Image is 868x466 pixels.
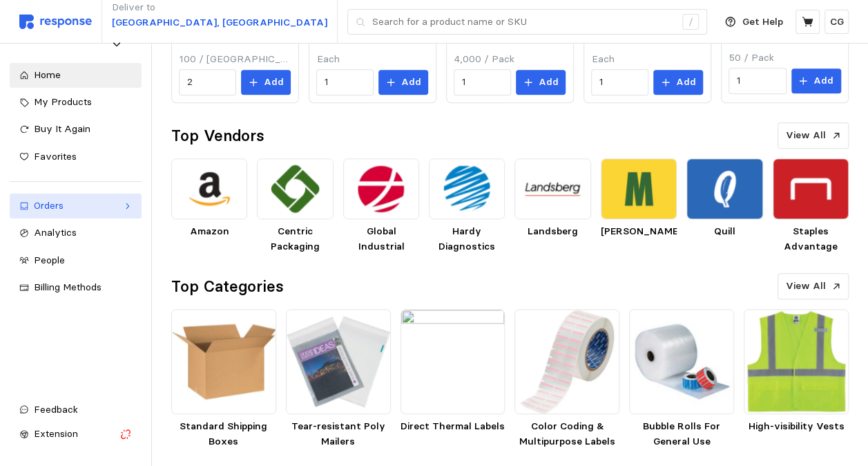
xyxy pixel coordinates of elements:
[514,419,619,449] p: Color Coding & Multipurpose Labels
[729,50,840,66] p: 50 / Pack
[429,158,505,219] img: 4fb1f975-dd51-453c-b64f-21541b49956d.png
[10,398,142,422] button: Feedback
[744,419,849,434] p: High-visibility Vests
[378,70,428,95] button: Add
[462,70,503,95] input: Qty
[786,128,826,143] p: View All
[179,52,291,67] p: 100 / [GEOGRAPHIC_DATA]
[372,10,675,35] input: Search for a product name or SKU
[34,150,77,162] span: Favorites
[629,309,734,414] img: l_LIND100002060_LIND100002080_LIND100003166_11-15.jpg
[10,275,142,300] a: Billing Methods
[343,158,419,219] img: 771c76c0-1592-4d67-9e09-d6ea890d945b.png
[171,309,276,414] img: L_302020.jpg
[171,224,247,239] p: Amazon
[454,52,566,67] p: 4,000 / Pack
[343,224,419,254] p: Global Industrial
[19,15,92,29] img: svg%3e
[286,309,391,414] img: s0950253_sc7
[10,63,142,88] a: Home
[401,419,505,434] p: Direct Thermal Labels
[187,70,229,95] input: Qty
[601,158,677,219] img: 28d3e18e-6544-46cd-9dd4-0f3bdfdd001e.png
[686,158,762,219] img: bfee157a-10f7-4112-a573-b61f8e2e3b38.png
[10,145,142,169] a: Favorites
[10,90,142,115] a: My Products
[171,158,247,219] img: d7805571-9dbc-467d-9567-a24a98a66352.png
[316,52,428,67] p: Each
[601,224,677,239] p: [PERSON_NAME]
[539,75,559,90] p: Add
[10,221,142,245] a: Analytics
[791,68,841,93] button: Add
[10,117,142,142] a: Buy It Again
[591,52,703,67] p: Each
[257,224,333,254] p: Centric Packaging
[786,279,826,294] p: View All
[171,125,264,147] h2: Top Vendors
[34,254,65,266] span: People
[514,224,590,239] p: Landsberg
[514,309,619,414] img: THT-152-494-PK.webp
[264,75,284,90] p: Add
[744,309,849,414] img: L_EGO21147.jpg
[10,422,142,447] button: Extension
[599,70,641,95] input: Qty
[257,158,333,219] img: b57ebca9-4645-4b82-9362-c975cc40820f.png
[34,427,78,440] span: Extension
[112,15,327,30] p: [GEOGRAPHIC_DATA], [GEOGRAPHIC_DATA]
[813,73,833,88] p: Add
[171,419,276,449] p: Standard Shipping Boxes
[401,75,421,90] p: Add
[34,68,61,81] span: Home
[10,248,142,273] a: People
[514,158,590,219] img: 7d13bdb8-9cc8-4315-963f-af194109c12d.png
[778,122,849,149] button: View All
[429,224,505,254] p: Hardy Diagnostics
[629,419,734,449] p: Bubble Rolls For General Use
[737,68,778,93] input: Qty
[34,122,90,135] span: Buy It Again
[824,10,849,34] button: CG
[34,95,92,108] span: My Products
[34,198,117,214] div: Orders
[653,70,703,95] button: Add
[778,273,849,299] button: View All
[34,226,77,239] span: Analytics
[773,224,849,254] p: Staples Advantage
[516,70,566,95] button: Add
[34,403,78,416] span: Feedback
[830,15,844,30] p: CG
[401,309,505,414] img: 60DY22_AS01
[742,15,783,30] p: Get Help
[682,14,699,30] div: /
[286,419,391,449] p: Tear-resistant Poly Mailers
[325,70,366,95] input: Qty
[241,70,291,95] button: Add
[717,9,791,35] button: Get Help
[773,158,849,219] img: 63258c51-adb8-4b2a-9b0d-7eba9747dc41.png
[34,281,102,293] span: Billing Methods
[171,276,284,297] h2: Top Categories
[676,75,696,90] p: Add
[10,194,142,218] a: Orders
[686,224,762,239] p: Quill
